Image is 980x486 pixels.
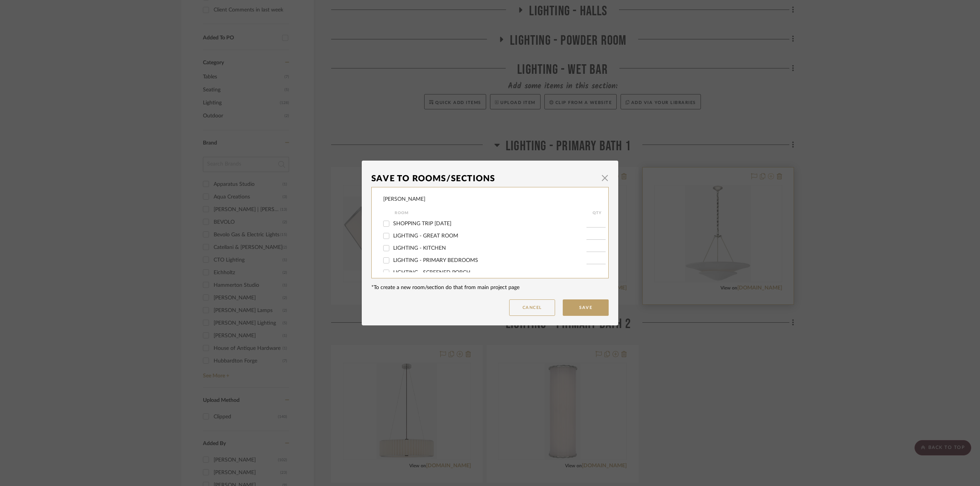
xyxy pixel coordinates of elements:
[393,258,478,263] span: LIGHTING - PRIMARY BEDROOMS
[371,170,609,187] dialog-header: Save To Rooms/Sections
[563,299,609,316] button: Save
[586,208,608,218] div: QTY
[371,170,597,187] div: Save To Rooms/Sections
[393,245,446,251] span: LIGHTING - KITCHEN
[597,170,612,185] button: Close
[393,233,458,239] span: LIGHTING - GREAT ROOM
[393,270,470,275] span: LIGHTING - SCREENED PORCH
[395,208,586,218] div: Room
[371,284,609,292] div: *To create a new room/section do that from main project page
[383,195,425,203] div: [PERSON_NAME]
[509,299,555,316] button: Cancel
[393,221,451,226] span: SHOPPING TRIP [DATE]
